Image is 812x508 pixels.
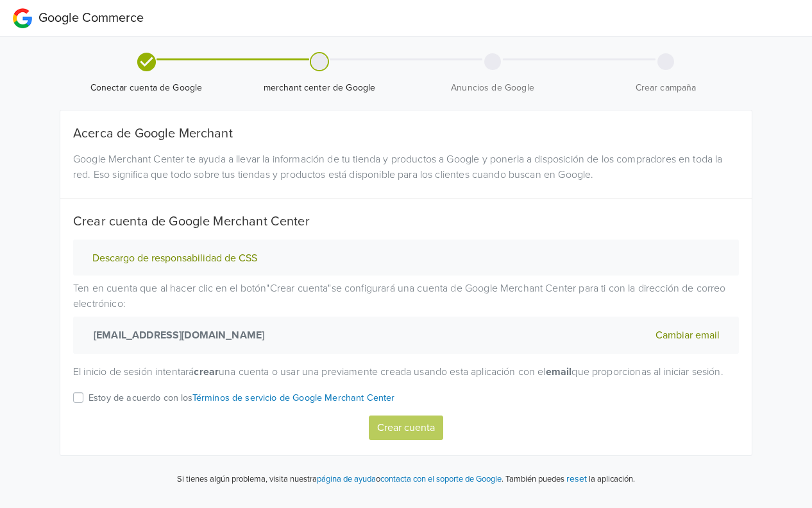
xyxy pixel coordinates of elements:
p: Ten en cuenta que al hacer clic en el botón " Crear cuenta " se configurará una cuenta de Google ... [73,281,739,354]
p: También puedes la aplicación. [503,471,635,486]
p: Estoy de acuerdo con los [89,391,395,405]
a: contacta con el soporte de Google [380,474,502,484]
button: reset [566,471,587,486]
a: página de ayuda [317,474,376,484]
strong: crear [194,365,219,378]
span: Crear campaña [584,82,747,94]
span: Conectar cuenta de Google [65,82,228,94]
h5: Crear cuenta de Google Merchant Center [73,214,739,229]
strong: email [546,365,572,378]
div: Google Merchant Center te ayuda a llevar la información de tu tienda y productos a Google y poner... [63,152,749,182]
p: Si tienes algún problema, visita nuestra o . [177,473,503,486]
button: Descargo de responsabilidad de CSS [89,252,261,265]
p: El inicio de sesión intentará una cuenta o usar una previamente creada usando esta aplicación con... [73,364,739,380]
strong: [EMAIL_ADDRESS][DOMAIN_NAME] [89,328,264,343]
span: Google Commerce [38,10,144,26]
button: Cambiar email [652,327,723,344]
span: Anuncios de Google [411,82,574,94]
a: Términos de servicio de Google Merchant Center [192,392,395,403]
h5: Acerca de Google Merchant [73,126,739,141]
span: merchant center de Google [238,82,401,94]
